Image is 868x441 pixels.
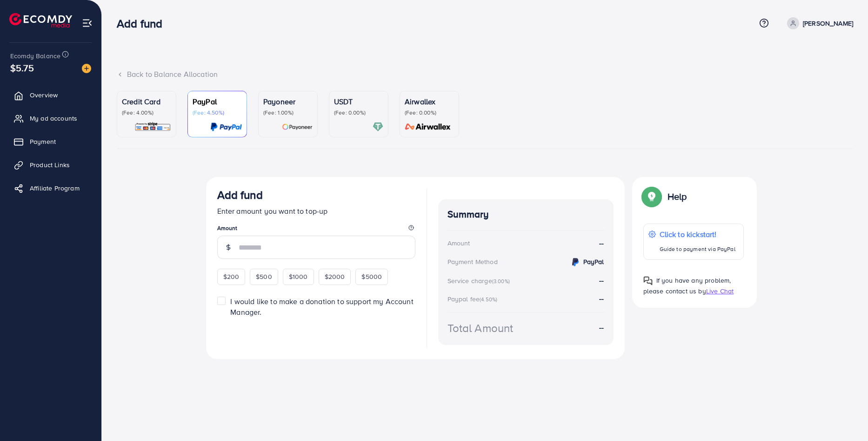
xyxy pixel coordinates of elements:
span: Payment [30,137,56,146]
strong: -- [599,275,604,285]
img: card [134,122,171,132]
span: Product Links [30,160,70,170]
h3: Add fund [117,17,170,30]
a: Product Links [7,156,94,174]
a: [PERSON_NAME] [783,17,853,29]
p: (Fee: 4.50%) [193,109,242,116]
p: (Fee: 0.00%) [405,109,454,116]
p: Guide to payment via PayPal [660,244,735,255]
p: (Fee: 1.00%) [263,109,313,116]
p: Help [668,191,687,202]
small: (3.00%) [492,278,510,285]
span: My ad accounts [30,114,77,123]
p: (Fee: 4.00%) [122,109,171,116]
img: card [402,122,454,132]
img: Popup guide [643,276,653,285]
span: $1000 [289,272,308,281]
a: Payment [7,132,94,151]
a: My ad accounts [7,109,94,128]
span: If you have any problem, please contact us by [643,276,731,296]
span: $500 [256,272,272,281]
p: Airwallex [405,96,454,107]
a: Overview [7,86,94,104]
legend: Amount [217,224,415,236]
p: Credit Card [122,96,171,107]
span: Ecomdy Balance [10,51,60,61]
p: Click to kickstart! [660,229,735,240]
img: credit [570,257,581,268]
img: Popup guide [643,188,660,205]
div: Payment Method [447,257,498,266]
p: PayPal [193,96,242,107]
span: Overview [30,90,58,100]
img: menu [82,18,93,28]
div: Back to Balance Allocation [117,69,853,80]
p: Payoneer [263,96,313,107]
iframe: Chat [828,399,861,434]
div: Service charge [447,276,513,285]
strong: -- [599,322,604,333]
strong: -- [599,238,604,249]
h4: Summary [447,209,604,220]
span: $2000 [325,272,345,281]
div: Paypal fee [447,294,501,304]
p: [PERSON_NAME] [803,18,853,29]
span: $5.75 [10,61,34,75]
span: $200 [223,272,240,281]
p: USDT [334,96,383,107]
img: image [82,64,91,73]
div: Amount [447,238,470,248]
img: logo [9,13,72,27]
img: card [373,122,383,132]
span: I would like to make a donation to support my Account Manager. [230,296,413,317]
img: card [282,122,313,132]
small: (4.50%) [480,296,497,303]
p: (Fee: 0.00%) [334,109,383,116]
span: Affiliate Program [30,183,80,193]
a: Affiliate Program [7,179,94,197]
p: Enter amount you want to top-up [217,205,415,217]
div: Total Amount [447,320,514,336]
strong: -- [599,293,604,304]
span: $5000 [361,272,382,281]
h3: Add fund [217,188,263,202]
strong: PayPal [583,257,604,266]
span: Live Chat [706,286,734,296]
img: card [210,122,242,132]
